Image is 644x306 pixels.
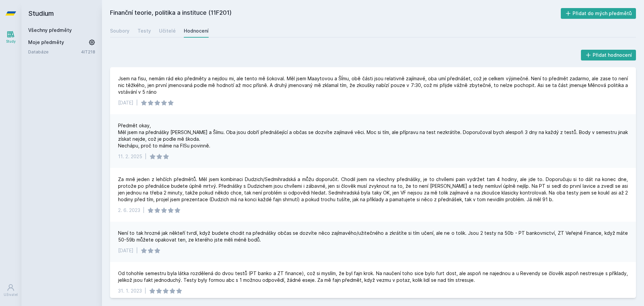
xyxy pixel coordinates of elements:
[118,247,133,254] div: [DATE]
[581,50,636,60] button: Přidat hodnocení
[1,280,20,301] a: Uživatel
[118,122,628,149] div: Předmět okay, Měl jsem na přednášky [PERSON_NAME] a Šímu. Oba jsou dobří přednášející a občas se ...
[118,75,628,95] div: Jsem na fisu, nemám rád eko předměty a nejdou mi, ale tento mě šokoval. Měl jsem Maaytovou a ŠÍmu...
[136,99,138,106] div: |
[110,28,129,34] div: Soubory
[28,39,64,46] span: Moje předměty
[4,292,18,297] div: Uživatel
[159,28,176,34] div: Učitelé
[118,207,140,214] div: 2. 6. 2023
[118,230,628,243] div: Není to tak hrozné jak někteří tvrdí, když budete chodit na přednášky občas se dozvíte něco zajím...
[6,39,16,44] div: Study
[184,24,209,38] a: Hodnocení
[110,8,561,19] h2: Finanční teorie, politika a instituce (11F201)
[118,153,142,160] div: 11. 2. 2025
[561,8,636,19] button: Přidat do mých předmětů
[28,27,72,33] a: Všechny předměty
[1,27,20,47] a: Study
[138,24,151,38] a: Testy
[81,49,95,54] a: 4IT218
[110,24,129,38] a: Soubory
[118,176,628,203] div: Za mně jeden z lehčích předmětů. Měl jsem kombinaci Dudzich/Sedmihradská a můžu doporučit. Chodil...
[118,270,628,283] div: Od tohohle semestru byla látka rozdělená do dvou testů (PT banko a ZT finance), což si myslím, že...
[118,99,133,106] div: [DATE]
[28,48,81,55] a: Databáze
[184,28,209,34] div: Hodnocení
[145,288,146,294] div: |
[118,288,142,294] div: 31. 1. 2023
[136,247,138,254] div: |
[159,24,176,38] a: Učitelé
[138,28,151,34] div: Testy
[145,153,147,160] div: |
[143,207,145,214] div: |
